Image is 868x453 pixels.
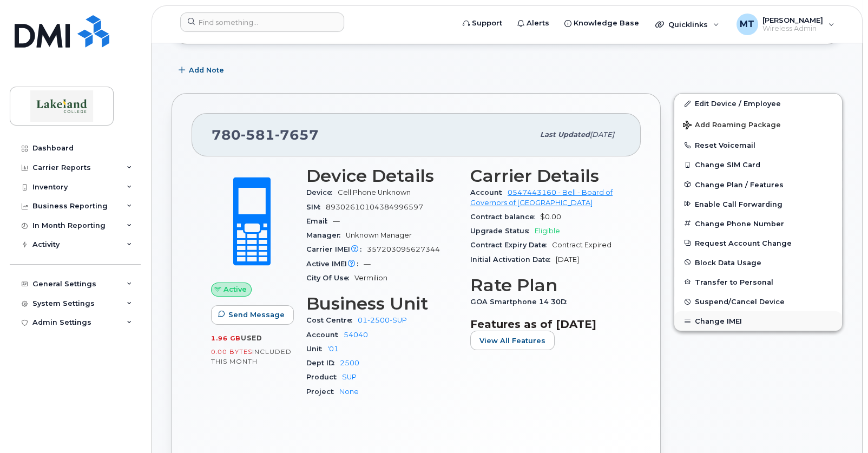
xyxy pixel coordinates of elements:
span: Quicklinks [668,20,708,29]
span: Suspend/Cancel Device [695,298,785,306]
span: Contract Expiry Date [470,241,552,249]
span: Alerts [527,18,549,29]
span: Manager [306,231,346,239]
button: Send Message [211,305,294,325]
a: 0547443160 - Bell - Board of Governors of [GEOGRAPHIC_DATA] [470,188,613,206]
span: Upgrade Status [470,227,535,235]
span: 581 [241,127,275,143]
div: Quicklinks [648,14,727,35]
span: MT [740,18,754,31]
button: Enable Call Forwarding [674,194,842,214]
span: Active IMEI [306,260,364,268]
span: [PERSON_NAME] [762,16,823,24]
span: [DATE] [590,130,614,139]
span: Vermilion [354,274,387,282]
span: Product [306,373,342,381]
span: 1.96 GB [211,334,241,342]
span: Email [306,217,333,225]
span: GOA Smartphone 14 30D [470,298,572,306]
span: Unknown Manager [346,231,412,239]
button: Change IMEI [674,311,842,331]
span: used [241,334,262,342]
span: Device [306,188,338,196]
span: Unit [306,345,327,353]
span: 0.00 Bytes [211,348,252,356]
button: Change Phone Number [674,214,842,233]
span: SIM [306,203,326,211]
span: — [333,217,340,225]
button: Change Plan / Features [674,175,842,194]
span: Carrier IMEI [306,245,367,253]
span: Contract balance [470,213,540,221]
a: SUP [342,373,357,381]
span: $0.00 [540,213,561,221]
span: Add Note [189,65,224,75]
span: 780 [212,127,319,143]
span: Support [472,18,502,29]
span: Change Plan / Features [695,180,784,188]
h3: Rate Plan [470,275,621,295]
a: 54040 [344,331,368,339]
a: Alerts [510,12,557,34]
span: Account [470,188,508,196]
span: Dept ID [306,359,340,367]
span: 89302610104384996597 [326,203,423,211]
button: Reset Voicemail [674,135,842,155]
span: Initial Activation Date [470,255,556,264]
span: [DATE] [556,255,579,264]
span: Enable Call Forwarding [695,200,782,208]
button: Block Data Usage [674,253,842,272]
button: Add Note [172,61,233,80]
h3: Carrier Details [470,166,621,186]
span: 357203095627344 [367,245,440,253]
a: Edit Device / Employee [674,94,842,113]
span: Knowledge Base [574,18,639,29]
button: Request Account Change [674,233,842,253]
span: Eligible [535,227,560,235]
span: Wireless Admin [762,24,823,33]
span: 7657 [275,127,319,143]
h3: Device Details [306,166,457,186]
span: Last updated [540,130,590,139]
h3: Business Unit [306,294,457,313]
span: Active [223,284,247,294]
button: Add Roaming Package [674,113,842,135]
button: Change SIM Card [674,155,842,174]
input: Find something... [180,12,344,32]
span: Project [306,388,339,396]
span: Send Message [228,310,285,320]
a: Support [455,12,510,34]
span: Cell Phone Unknown [338,188,411,196]
div: Margaret Templeton [729,14,842,35]
h3: Features as of [DATE] [470,318,621,331]
button: View All Features [470,331,555,350]
span: — [364,260,371,268]
a: '01 [327,345,339,353]
button: Suspend/Cancel Device [674,292,842,311]
span: Cost Centre [306,316,358,324]
span: Add Roaming Package [683,121,781,131]
span: Account [306,331,344,339]
a: 01-2500-SUP [358,316,407,324]
a: None [339,388,359,396]
a: Knowledge Base [557,12,647,34]
button: Transfer to Personal [674,272,842,292]
span: City Of Use [306,274,354,282]
span: View All Features [479,336,545,346]
a: 2500 [340,359,359,367]
span: Contract Expired [552,241,611,249]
